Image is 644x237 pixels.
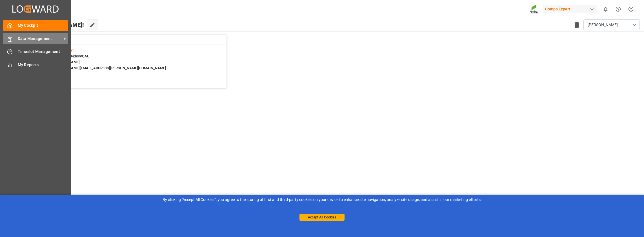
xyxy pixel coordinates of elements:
div: By clicking "Accept All Cookies”, you agree to the storing of first and third-party cookies on yo... [4,197,640,203]
button: Accept All Cookies [299,214,345,221]
button: Help Center [612,3,625,15]
button: Compo Expert [543,4,599,14]
span: My Cockpit [18,23,68,28]
span: Data Management [18,36,62,42]
button: open menu [583,19,640,30]
button: show 0 new notifications [599,3,612,15]
span: : [PERSON_NAME][EMAIL_ADDRESS][PERSON_NAME][DOMAIN_NAME] [50,66,166,70]
span: [PERSON_NAME] [588,22,618,28]
a: My Cockpit [3,20,68,31]
div: Compo Expert [543,5,597,13]
span: Hello [PERSON_NAME]! [23,19,84,30]
a: My Reports [3,59,68,70]
img: Screenshot%202023-09-29%20at%2010.02.21.png_1712312052.png [530,4,539,14]
span: My Reports [18,62,68,68]
span: Timeslot Management [18,49,68,55]
a: Timeslot Management [3,46,68,57]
